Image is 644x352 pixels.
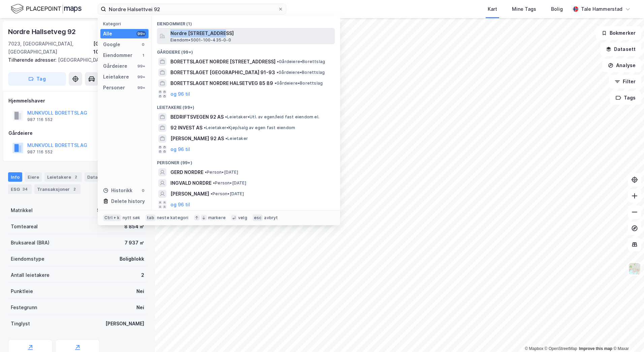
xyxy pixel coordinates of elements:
[170,79,273,87] span: BORETTSLAGET NORDRE HALSETVEG 85 89
[44,172,82,182] div: Leietakere
[103,186,132,195] div: Historikk
[488,5,497,13] div: Kart
[11,3,82,15] img: logo.f888ab2527a4732fd821a326f86c7f29.svg
[211,191,244,197] span: Person • [DATE]
[225,114,227,119] span: •
[103,62,127,70] div: Gårdeiere
[253,214,263,221] div: esc
[170,124,202,132] span: 92 INVEST AS
[602,59,641,72] button: Analyse
[170,145,190,153] button: og 96 til
[211,191,213,196] span: •
[11,287,33,295] div: Punktleie
[170,90,190,98] button: og 96 til
[106,4,278,14] input: Søk på adresse, matrikkel, gårdeiere, leietakere eller personer
[170,201,190,209] button: og 96 til
[11,271,50,279] div: Antall leietakere
[146,214,156,221] div: tab
[93,40,147,56] div: [GEOGRAPHIC_DATA], 100/435
[225,136,227,141] span: •
[11,206,33,214] div: Matrikkel
[124,223,144,231] div: 8 854 ㎡
[170,113,224,121] span: BEDRIFTSVEGEN 92 AS
[103,40,120,49] div: Google
[8,26,77,37] div: Nordre Hallsetveg 92
[8,57,58,63] span: Tilhørende adresser:
[136,287,144,295] div: Nei
[610,320,644,352] div: Kontrollprogram for chat
[8,184,32,194] div: ESG
[204,125,295,130] span: Leietaker • Kjøp/salg av egen fast eiendom
[140,53,146,58] div: 1
[170,68,275,77] span: BORETTSLAGET [GEOGRAPHIC_DATA] 91-93
[34,184,80,194] div: Transaksjoner
[11,320,30,328] div: Tinglyst
[275,81,323,86] span: Gårdeiere • Borettslag
[600,42,641,56] button: Datasett
[85,172,110,182] div: Datasett
[208,215,226,221] div: markere
[170,168,203,176] span: GERD NORDRE
[204,125,206,130] span: •
[103,30,112,38] div: Alle
[141,271,144,279] div: 2
[125,239,144,247] div: 7 937 ㎡
[27,149,53,155] div: 987 116 552
[136,303,144,312] div: Nei
[525,346,543,351] a: Mapbox
[238,215,247,221] div: velg
[579,346,612,351] a: Improve this map
[170,58,276,66] span: BORETTSLAGET NORDRE [STREET_ADDRESS]
[225,114,319,120] span: Leietaker • Utl. av egen/leid fast eiendom el.
[628,262,641,275] img: Z
[136,74,146,80] div: 99+
[8,129,147,137] div: Gårdeiere
[11,303,37,312] div: Festegrunn
[610,91,641,105] button: Tags
[152,99,340,112] div: Leietakere (99+)
[11,223,38,231] div: Tomteareal
[25,172,42,182] div: Eiere
[111,197,145,205] div: Delete history
[21,186,29,193] div: 34
[545,346,577,351] a: OpenStreetMap
[512,5,536,13] div: Mine Tags
[97,206,144,214] div: 5001-100-435-0-0
[152,155,340,167] div: Personer (99+)
[610,320,644,352] iframe: Chat Widget
[275,81,277,86] span: •
[8,56,141,64] div: [GEOGRAPHIC_DATA] 94
[11,255,44,263] div: Eiendomstype
[8,97,147,105] div: Hjemmelshaver
[103,84,125,92] div: Personer
[551,5,563,13] div: Bolig
[170,135,224,143] span: [PERSON_NAME] 92 AS
[596,26,641,40] button: Bokmerker
[8,40,93,56] div: 7023, [GEOGRAPHIC_DATA], [GEOGRAPHIC_DATA]
[123,215,140,221] div: nytt søk
[170,179,212,187] span: INGVALD NORDRE
[170,29,332,37] span: Nordre [STREET_ADDRESS]
[103,73,129,81] div: Leietakere
[136,31,146,36] div: 99+
[277,59,279,64] span: •
[170,37,231,43] span: Eiendom • 5001-100-435-0-0
[103,51,132,59] div: Eiendommer
[609,75,641,88] button: Filter
[71,186,78,193] div: 2
[157,215,189,221] div: neste kategori
[8,172,22,182] div: Info
[581,5,622,13] div: Tale Hammerstad
[11,239,50,247] div: Bruksareal (BRA)
[152,44,340,56] div: Gårdeiere (99+)
[103,214,121,221] div: Ctrl + k
[264,215,278,221] div: avbryt
[277,70,325,75] span: Gårdeiere • Borettslag
[277,70,279,75] span: •
[170,190,209,198] span: [PERSON_NAME]
[277,59,325,64] span: Gårdeiere • Borettslag
[205,170,207,175] span: •
[72,174,79,180] div: 2
[205,170,238,175] span: Person • [DATE]
[136,63,146,69] div: 99+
